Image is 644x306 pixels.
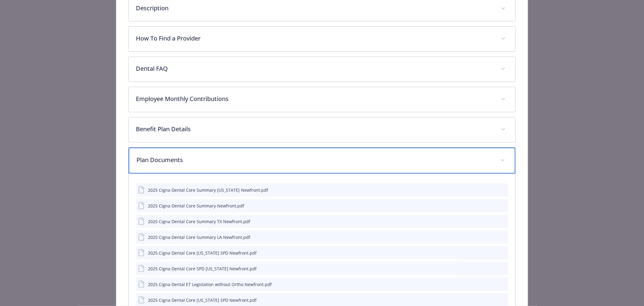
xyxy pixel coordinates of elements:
div: 2025 Cigna Dental Core Summary Newfront.pdf [148,203,244,209]
div: 2025 Cigna Dental Core SPD [US_STATE] Newfront.pdf [148,265,257,272]
div: 2025 Cigna Dental Core Summary [US_STATE] Newfront.pdf [148,187,268,193]
div: Benefit Plan Details [129,117,515,142]
p: Plan Documents [136,155,493,164]
div: 2025 Cigna Dental ET Legislation without Ortho Newfront.pdf [148,281,272,288]
p: Dental FAQ [136,64,494,73]
div: How To Find a Provider [129,27,515,51]
p: How To Find a Provider [136,34,494,43]
button: preview file [500,297,506,303]
div: Plan Documents [129,148,515,174]
p: Benefit Plan Details [136,125,494,134]
button: preview file [500,203,506,209]
button: download file [491,250,495,256]
button: download file [491,203,495,209]
div: 2025 Cigna Dental Core [US_STATE] SPD Newfront.pdf [148,250,257,256]
button: download file [491,297,495,303]
p: Employee Monthly Contributions [136,94,494,103]
button: preview file [500,234,506,240]
div: Dental FAQ [129,57,515,82]
div: 2025 Cigna Dental Core Summary TX Newfront.pdf [148,218,250,225]
button: preview file [500,250,506,256]
button: download file [491,281,495,288]
button: download file [491,187,495,193]
div: 2025 Cigna Dental Core [US_STATE] SPD Newfront.pdf [148,297,257,303]
p: Description [136,4,494,13]
button: preview file [500,281,506,288]
button: download file [491,265,495,272]
button: download file [491,234,495,240]
div: Employee Monthly Contributions [129,87,515,112]
button: preview file [500,187,506,193]
button: download file [491,218,495,225]
button: preview file [500,218,506,225]
div: 2025 Cigna Dental Core Summary LA Newfront.pdf [148,234,250,240]
button: preview file [500,265,506,272]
